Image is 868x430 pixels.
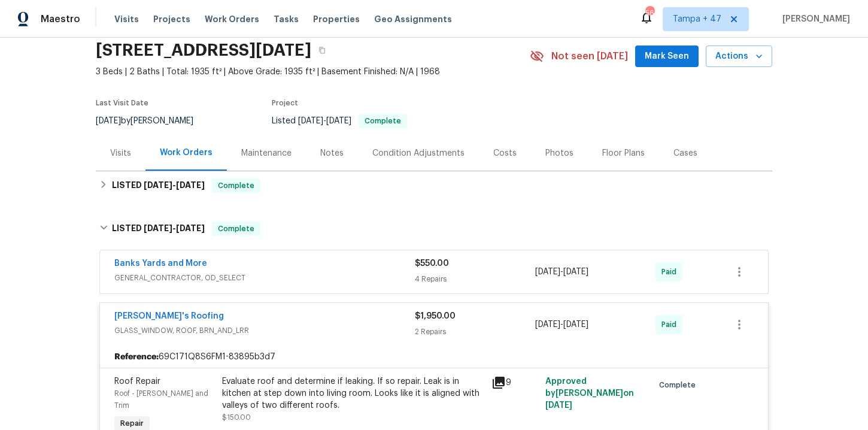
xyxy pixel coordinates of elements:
[176,224,205,232] span: [DATE]
[144,181,172,189] span: [DATE]
[114,259,207,268] a: Banks Yards and More
[360,117,406,125] span: Complete
[545,147,573,159] div: Photos
[415,273,535,285] div: 4 Repairs
[545,377,634,410] span: Approved by [PERSON_NAME] on
[673,147,697,159] div: Cases
[298,117,323,125] span: [DATE]
[372,147,465,159] div: Condition Adjustments
[661,319,681,331] span: Paid
[415,326,535,338] div: 2 Repairs
[715,49,763,64] span: Actions
[272,99,298,107] span: Project
[114,272,415,284] span: GENERAL_CONTRACTOR, OD_SELECT
[144,224,205,232] span: -
[213,180,259,192] span: Complete
[313,13,360,25] span: Properties
[778,13,850,25] span: [PERSON_NAME]
[222,414,251,421] span: $150.00
[112,222,205,236] h6: LISTED
[153,13,190,25] span: Projects
[661,266,681,278] span: Paid
[241,147,292,159] div: Maintenance
[114,312,224,320] a: [PERSON_NAME]'s Roofing
[493,147,517,159] div: Costs
[96,171,772,200] div: LISTED [DATE]-[DATE]Complete
[114,351,159,363] b: Reference:
[272,117,407,125] span: Listed
[673,13,721,25] span: Tampa + 47
[114,13,139,25] span: Visits
[144,224,172,232] span: [DATE]
[374,13,452,25] span: Geo Assignments
[415,259,449,268] span: $550.00
[96,44,311,56] h2: [STREET_ADDRESS][DATE]
[96,66,530,78] span: 3 Beds | 2 Baths | Total: 1935 ft² | Above Grade: 1935 ft² | Basement Finished: N/A | 1968
[41,13,80,25] span: Maestro
[535,319,588,331] span: -
[545,401,572,410] span: [DATE]
[535,320,560,329] span: [DATE]
[635,46,699,68] button: Mark Seen
[659,379,700,391] span: Complete
[176,181,205,189] span: [DATE]
[205,13,259,25] span: Work Orders
[116,417,148,429] span: Repair
[274,15,299,23] span: Tasks
[415,312,456,320] span: $1,950.00
[491,376,538,390] div: 9
[144,181,205,189] span: -
[114,377,160,386] span: Roof Repair
[535,266,588,278] span: -
[706,46,772,68] button: Actions
[213,223,259,235] span: Complete
[320,147,344,159] div: Notes
[645,49,689,64] span: Mark Seen
[222,376,484,411] div: Evaluate roof and determine if leaking. If so repair. Leak is in kitchen at step down into living...
[298,117,351,125] span: -
[160,147,213,159] div: Work Orders
[114,325,415,337] span: GLASS_WINDOW, ROOF, BRN_AND_LRR
[645,7,654,19] div: 562
[96,117,121,125] span: [DATE]
[563,320,588,329] span: [DATE]
[112,178,205,193] h6: LISTED
[311,40,333,61] button: Copy Address
[551,50,628,62] span: Not seen [DATE]
[96,210,772,248] div: LISTED [DATE]-[DATE]Complete
[535,268,560,276] span: [DATE]
[114,390,208,409] span: Roof - [PERSON_NAME] and Trim
[563,268,588,276] span: [DATE]
[110,147,131,159] div: Visits
[326,117,351,125] span: [DATE]
[96,114,208,128] div: by [PERSON_NAME]
[100,346,768,368] div: 69C171Q8S6FM1-83895b3d7
[602,147,645,159] div: Floor Plans
[96,99,148,107] span: Last Visit Date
